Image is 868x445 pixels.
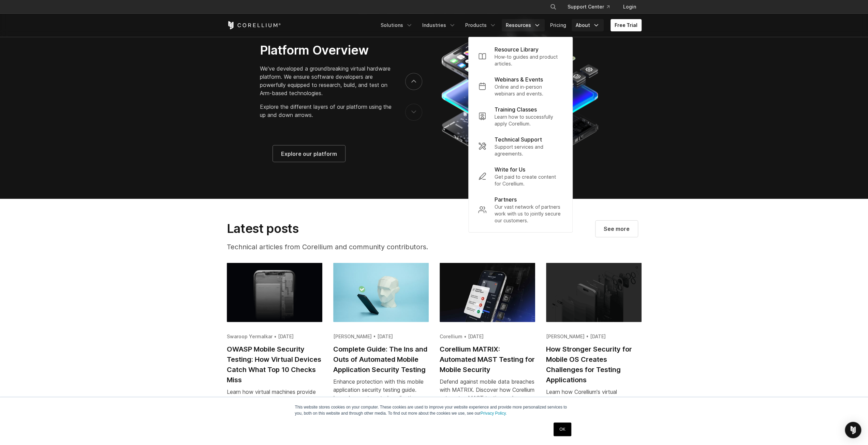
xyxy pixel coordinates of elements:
[495,144,563,157] p: Support services and agreements.
[440,333,535,340] div: Corellium • [DATE]
[495,165,525,174] p: Write for Us
[473,191,568,228] a: Partners Our vast network of partners work with us to jointly secure our customers.
[461,19,500,31] a: Products
[281,149,337,158] span: Explore our platform
[260,64,392,97] p: We've developed a groundbreaking virtual hardware platform. We ensure software developers are pow...
[495,45,539,54] p: Resource Library
[495,54,563,67] p: How-to guides and product articles.
[405,104,422,121] button: previous
[495,75,543,84] p: Webinars & Events
[542,1,642,13] div: Navigation Menu
[440,344,535,374] h2: Corellium MATRIX: Automated MAST Testing for Mobile Security
[546,344,642,385] h2: How Stronger Security for Mobile OS Creates Challenges for Testing Applications
[495,84,563,97] p: Online and in-person webinars and events.
[418,19,460,31] a: Industries
[227,221,459,236] h2: Latest posts
[610,19,642,31] a: Free Trial
[405,73,422,90] button: next
[333,344,429,374] h2: Complete Guide: The Ins and Outs of Automated Mobile Application Security Testing
[295,404,573,416] p: This website stores cookies on your computer. These cookies are used to improve your website expe...
[546,263,642,436] a: How Stronger Security for Mobile OS Creates Challenges for Testing Applications [PERSON_NAME] • [...
[333,333,429,340] div: [PERSON_NAME] • [DATE]
[502,19,545,31] a: Resources
[547,1,559,13] button: Search
[473,71,568,101] a: Webinars & Events Online and in-person webinars and events.
[554,422,571,436] a: OK
[273,145,345,162] a: Explore our platform
[440,263,535,426] a: Corellium MATRIX: Automated MAST Testing for Mobile Security Corellium • [DATE] Corellium MATRIX:...
[572,19,604,31] a: About
[377,19,642,31] div: Navigation Menu
[227,344,322,385] h2: OWASP Mobile Security Testing: How Virtual Devices Catch What Top 10 Checks Miss
[227,241,459,252] p: Technical articles from Corellium and community contributors.
[495,174,563,187] p: Get paid to create content for Corellium.
[333,263,429,426] a: Complete Guide: The Ins and Outs of Automated Mobile Application Security Testing [PERSON_NAME] •...
[333,377,429,418] div: Enhance protection with this mobile application security testing guide. Learn how automated appli...
[495,114,563,127] p: Learn how to successfully apply Corellium.
[227,387,322,420] div: Learn how virtual machines provide visibility and detect threats that basic mobile security check...
[227,263,322,428] a: OWASP Mobile Security Testing: How Virtual Devices Catch What Top 10 Checks Miss Swaroop Yermalka...
[440,263,535,322] img: Corellium MATRIX: Automated MAST Testing for Mobile Security
[546,333,642,340] div: [PERSON_NAME] • [DATE]
[495,105,537,114] p: Training Classes
[333,263,429,322] img: Complete Guide: The Ins and Outs of Automated Mobile Application Security Testing
[440,377,535,418] div: Defend against mobile data breaches with MATRIX. Discover how Corellium automates MAST testing an...
[438,17,601,177] img: Corellium_Platform_RPI_Full_470
[227,333,322,340] div: Swaroop Yermalkar • [DATE]
[595,221,638,237] a: Visit our blog
[473,161,568,191] a: Write for Us Get paid to create content for Corellium.
[495,195,517,204] p: Partners
[481,411,507,416] a: Privacy Policy.
[473,41,568,71] a: Resource Library How-to guides and product articles.
[473,131,568,161] a: Technical Support Support services and agreements.
[227,263,322,322] img: OWASP Mobile Security Testing: How Virtual Devices Catch What Top 10 Checks Miss
[473,101,568,131] a: Training Classes Learn how to successfully apply Corellium.
[377,19,417,31] a: Solutions
[495,204,563,224] p: Our vast network of partners work with us to jointly secure our customers.
[546,263,642,322] img: How Stronger Security for Mobile OS Creates Challenges for Testing Applications
[562,1,615,13] a: Support Center
[604,225,630,233] span: See more
[227,21,281,29] a: Corellium Home
[546,387,642,428] div: Learn how Corellium's virtual hardware platform allows you to test on jailbroken iOS devices to f...
[260,102,392,119] p: Explore the different layers of our platform using the up and down arrows.
[546,19,570,31] a: Pricing
[618,1,642,13] a: Login
[495,135,542,144] p: Technical Support
[260,42,392,57] h3: Platform Overview
[845,422,861,438] div: Open Intercom Messenger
